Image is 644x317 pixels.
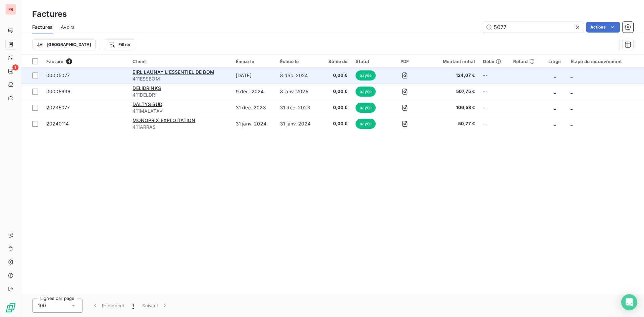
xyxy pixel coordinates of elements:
span: _ [554,105,556,110]
div: Délai [483,59,505,64]
td: -- [479,100,509,116]
span: 1 [12,64,18,70]
span: 106,53 € [428,104,475,111]
span: _ [554,89,556,94]
span: _ [571,89,573,94]
span: payée [356,70,376,81]
td: -- [479,67,509,84]
span: 507,75 € [428,88,475,95]
div: Open Intercom Messenger [621,294,637,310]
div: PR [5,4,16,15]
td: [DATE] [232,67,276,84]
div: Échue le [280,59,316,64]
button: Précédent [88,299,128,313]
div: Étape du recouvrement [571,59,640,64]
button: Suivant [138,299,172,313]
div: Solde dû [324,59,347,64]
div: Statut [356,59,382,64]
span: Avoirs [61,24,74,31]
span: DELIDRINKS [132,85,161,91]
div: PDF [390,59,420,64]
td: 31 janv. 2024 [276,116,320,132]
span: 0,00 € [324,88,347,95]
td: 31 janv. 2024 [232,116,276,132]
span: Factures [32,24,53,31]
span: _ [554,121,556,126]
span: 124,07 € [428,72,475,79]
td: -- [479,116,509,132]
div: Litige [547,59,562,64]
span: 20235077 [46,105,70,110]
span: 0,00 € [324,72,347,79]
span: _ [571,72,573,78]
span: 411DELDRI [132,92,227,98]
span: payée [356,119,376,129]
button: Actions [586,22,620,33]
button: [GEOGRAPHIC_DATA] [32,39,96,50]
div: Client [132,59,227,64]
span: 20240114 [46,121,69,126]
span: 411ESSBOM [132,75,227,82]
span: _ [571,105,573,110]
span: 100 [38,302,46,309]
span: 1 [132,302,134,309]
td: 9 déc. 2024 [232,84,276,100]
span: 00005077 [46,72,70,78]
td: -- [479,84,509,100]
span: 50,77 € [428,120,475,127]
span: _ [571,121,573,126]
div: Montant initial [428,59,475,64]
span: 00005636 [46,89,70,94]
span: payée [356,103,376,113]
td: 31 déc. 2023 [276,100,320,116]
button: Filtrer [104,39,135,50]
td: 8 déc. 2024 [276,67,320,84]
td: 8 janv. 2025 [276,84,320,100]
div: Émise le [236,59,272,64]
span: payée [356,87,376,97]
span: 411ARRAS [132,124,227,130]
h3: Factures [32,8,67,20]
div: Retard [513,59,539,64]
span: DALTYS SUD [132,101,162,107]
span: 0,00 € [324,120,347,127]
td: 31 déc. 2023 [232,100,276,116]
img: Logo LeanPay [5,302,16,313]
span: 0,00 € [324,104,347,111]
span: 411MALATAV [132,108,227,114]
span: Facture [46,59,63,64]
span: EIRL LAUNAY L'ESSENTIEL DE BOM [132,69,214,75]
button: 1 [128,299,138,313]
span: MONOPRIX EXPLOITATION [132,117,195,123]
input: Rechercher [483,22,584,33]
span: 4 [66,58,72,64]
span: _ [554,72,556,78]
